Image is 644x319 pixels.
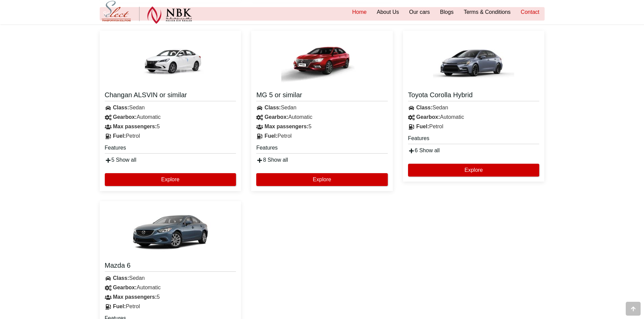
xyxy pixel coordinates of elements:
[105,144,236,154] h5: Features
[251,131,393,141] div: Petrol
[256,144,388,154] h5: Features
[416,124,429,129] strong: Fuel:
[403,122,545,131] div: Petrol
[251,122,393,131] div: 5
[100,292,241,302] div: 5
[113,124,157,129] strong: Max passengers:
[100,103,241,112] div: Sedan
[256,90,388,101] a: MG 5 or similar
[100,302,241,311] div: Petrol
[416,105,432,110] strong: Class:
[408,148,440,153] a: 6 Show all
[403,112,545,122] div: Automatic
[130,36,211,86] img: Changan ALSVIN or similar
[113,105,129,110] strong: Class:
[408,135,540,144] h5: Features
[100,273,241,283] div: Sedan
[101,1,192,24] img: Select Rent a Car
[626,302,641,316] div: Go to top
[105,157,137,163] a: 5 Show all
[100,122,241,131] div: 5
[113,294,157,300] strong: Max passengers:
[256,173,388,186] button: Explore
[113,114,137,120] strong: Gearbox:
[265,105,281,110] strong: Class:
[100,131,241,141] div: Petrol
[408,164,540,177] button: Explore
[113,133,126,139] strong: Fuel:
[403,103,545,112] div: Sedan
[113,303,126,309] strong: Fuel:
[130,206,211,257] img: Mazda 6
[256,157,288,163] a: 8 Show all
[113,285,137,290] strong: Gearbox:
[105,90,236,101] a: Changan ALSVIN or similar
[265,133,278,139] strong: Fuel:
[113,275,129,281] strong: Class:
[100,112,241,122] div: Automatic
[433,36,514,86] img: Toyota Corolla Hybrid
[100,283,241,292] div: Automatic
[105,261,236,272] a: Mazda 6
[251,103,393,112] div: Sedan
[265,124,309,129] strong: Max passengers:
[408,90,540,101] a: Toyota Corolla Hybrid
[416,114,440,120] strong: Gearbox:
[265,114,288,120] strong: Gearbox:
[105,173,236,186] button: Explore
[251,112,393,122] div: Automatic
[281,36,362,86] img: MG 5 or similar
